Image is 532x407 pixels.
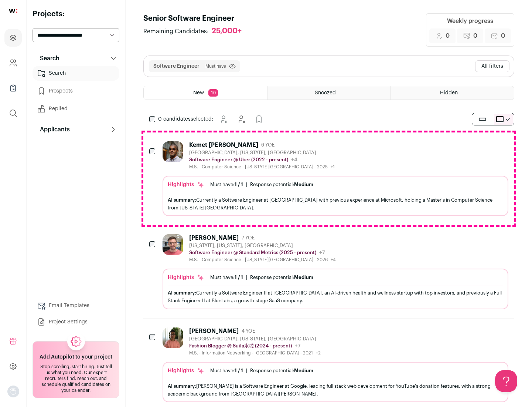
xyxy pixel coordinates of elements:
span: 1 / 1 [235,275,243,280]
button: Snooze [216,112,231,127]
img: nopic.png [7,386,19,397]
ul: | [210,182,313,188]
span: 0 [446,31,450,40]
span: 7 YOE [242,235,255,241]
div: M.S. - Information Networking - [GEOGRAPHIC_DATA] - 2021 [189,350,321,356]
a: Search [33,66,119,81]
div: Kemet [PERSON_NAME] [189,141,258,149]
a: Prospects [33,84,119,98]
span: 1 / 1 [235,368,243,373]
div: Response potential: [250,368,313,374]
span: 6 YOE [261,142,274,148]
div: Must have: [210,368,243,374]
div: [GEOGRAPHIC_DATA], [US_STATE], [GEOGRAPHIC_DATA] [189,150,335,156]
span: Medium [294,275,313,280]
button: Software Engineer [153,63,199,70]
a: Project Settings [33,314,119,329]
span: 10 [208,89,218,97]
a: Kemet [PERSON_NAME] 6 YOE [GEOGRAPHIC_DATA], [US_STATE], [GEOGRAPHIC_DATA] Software Engineer @ Ub... [163,141,508,216]
a: Add Autopilot to your project Stop scrolling, start hiring. Just tell us what you need. Our exper... [33,341,119,398]
a: Replied [33,101,119,116]
span: AI summary: [168,384,196,388]
button: Open dropdown [7,386,19,397]
button: All filters [475,60,509,72]
div: [PERSON_NAME] is a Software Engineer at Google, leading full stack web development for YouTube's ... [168,382,503,398]
span: selected: [158,115,213,123]
a: Hidden [391,86,514,100]
div: [PERSON_NAME] [189,234,239,242]
a: [PERSON_NAME] 4 YOE [GEOGRAPHIC_DATA], [US_STATE], [GEOGRAPHIC_DATA] Fashion Blogger @ Suila水啦 (2... [163,327,508,402]
div: Highlights [168,181,204,188]
a: Company and ATS Settings [4,54,22,72]
span: AI summary: [168,290,196,295]
span: +1 [331,165,335,169]
span: +7 [319,250,325,255]
span: +4 [331,258,336,262]
span: 0 [501,31,505,40]
p: Software Engineer @ Uber (2022 - present) [189,157,288,163]
h1: Senior Software Engineer [143,13,249,24]
span: Must have [205,63,226,69]
div: Must have: [210,275,243,280]
span: +2 [316,351,321,355]
ul: | [210,275,313,280]
span: Medium [294,368,313,373]
div: Currently a Software Engineer II at [GEOGRAPHIC_DATA], an AI-driven health and wellness startup w... [168,289,503,305]
p: Software Engineer @ Standard Metrics (2025 - present) [189,250,316,256]
span: 0 [473,31,477,40]
span: AI summary: [168,198,196,202]
button: Applicants [33,122,119,137]
iframe: Help Scout Beacon - Open [495,370,517,392]
div: Highlights [168,274,204,281]
div: [PERSON_NAME] [189,327,239,335]
button: Hide [234,112,249,127]
h2: Add Autopilot to your project [40,353,112,361]
span: +7 [295,343,301,349]
img: 322c244f3187aa81024ea13e08450523775794405435f85740c15dbe0cd0baab.jpg [163,327,183,348]
a: [PERSON_NAME] 7 YOE [US_STATE], [US_STATE], [GEOGRAPHIC_DATA] Software Engineer @ Standard Metric... [163,234,508,309]
span: Medium [294,182,313,187]
p: Applicants [35,125,70,134]
div: Highlights [168,367,204,374]
button: Add to Prospects [252,112,266,127]
a: Snoozed [267,86,391,100]
span: +4 [291,157,297,162]
img: 0fb184815f518ed3bcaf4f46c87e3bafcb34ea1ec747045ab451f3ffb05d485a [163,234,183,255]
span: 4 YOE [242,328,255,334]
a: Email Templates [33,298,119,313]
img: 1d26598260d5d9f7a69202d59cf331847448e6cffe37083edaed4f8fc8795bfe [163,141,183,162]
a: Company Lists [4,79,22,97]
a: Projects [4,29,22,47]
div: Weekly progress [447,17,493,26]
div: Currently a Software Engineer at [GEOGRAPHIC_DATA] with previous experience at Microsoft, holding... [168,196,503,212]
div: M.S. - Computer Science - [US_STATE][GEOGRAPHIC_DATA] - 2026 [189,257,336,263]
h2: Projects: [33,9,119,19]
span: 1 / 1 [235,182,243,187]
div: Response potential: [250,275,313,280]
span: 0 candidates [158,117,191,122]
span: Snoozed [315,90,336,95]
span: New [193,90,204,95]
button: Search [33,51,119,66]
div: [US_STATE], [US_STATE], [GEOGRAPHIC_DATA] [189,243,336,249]
span: Remaining Candidates: [143,27,209,36]
div: M.S. - Computer Science - [US_STATE][GEOGRAPHIC_DATA] - 2025 [189,164,335,170]
div: Must have: [210,182,243,188]
div: Stop scrolling, start hiring. Just tell us what you need. Our expert recruiters find, reach out, ... [37,364,115,393]
ul: | [210,368,313,374]
p: Search [35,54,59,63]
img: wellfound-shorthand-0d5821cbd27db2630d0214b213865d53afaa358527fdda9d0ea32b1df1b89c2c.svg [9,9,17,13]
div: [GEOGRAPHIC_DATA], [US_STATE], [GEOGRAPHIC_DATA] [189,336,321,342]
div: 25,000+ [212,27,242,36]
div: Response potential: [250,182,313,188]
p: Fashion Blogger @ Suila水啦 (2024 - present) [189,343,292,349]
span: Hidden [440,90,458,95]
